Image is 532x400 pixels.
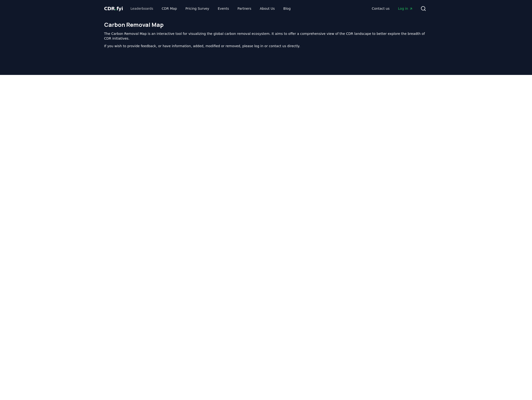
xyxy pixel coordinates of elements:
[104,5,123,12] a: CDR.fyi
[127,4,157,13] a: Leaderboards
[104,44,428,48] p: If you wish to provide feedback, or have information, added, modified or removed, please log in o...
[158,4,181,13] a: CDR Map
[398,6,413,11] span: Log in
[115,6,116,11] span: .
[368,4,416,13] nav: Main
[182,4,213,13] a: Pricing Survey
[256,4,278,13] a: About Us
[127,4,294,13] nav: Main
[214,4,233,13] a: Events
[104,21,428,28] h1: Carbon Removal Map
[368,4,393,13] a: Contact us
[234,4,255,13] a: Partners
[280,4,295,13] a: Blog
[394,4,416,13] a: Log in
[104,6,123,11] span: CDR fyi
[104,31,428,41] p: The Carbon Removal Map is an interactive tool for visualizing the global carbon removal ecosystem...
